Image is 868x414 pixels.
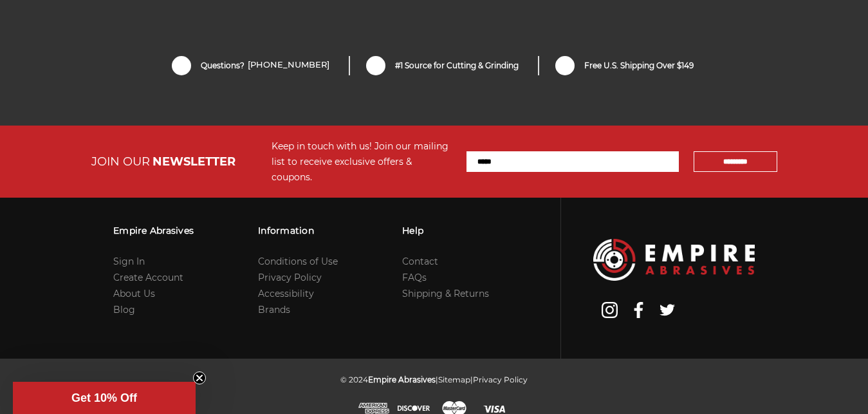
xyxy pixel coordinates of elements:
[113,304,135,315] a: Blog
[248,60,329,71] a: [PHONE_NUMBER]
[113,272,183,283] a: Create Account
[402,272,427,283] a: FAQs
[71,391,137,404] span: Get 10% Off
[152,155,235,169] span: NEWSLETTER
[438,375,470,384] a: Sitemap
[473,375,528,384] a: Privacy Policy
[91,155,150,169] span: JOIN OUR
[258,217,338,244] h3: Information
[272,138,454,185] div: Keep in touch with us! Join our mailing list to receive exclusive offers & coupons.
[340,372,528,388] p: © 2024 | |
[402,256,438,267] a: Contact
[402,217,489,244] h3: Help
[368,375,436,384] span: Empire Abrasives
[258,288,314,299] a: Accessibility
[113,256,145,267] a: Sign In
[395,60,519,71] span: #1 Source for Cutting & Grinding
[258,256,338,267] a: Conditions of Use
[113,288,155,299] a: About Us
[13,382,196,414] div: Get 10% OffClose teaser
[258,272,322,283] a: Privacy Policy
[584,60,694,71] span: Free U.S. Shipping Over $149
[258,304,290,315] a: Brands
[193,372,206,384] button: Close teaser
[402,288,489,299] a: Shipping & Returns
[113,217,194,244] h3: Empire Abrasives
[201,60,329,71] span: Questions?
[593,239,755,280] img: Empire Abrasives Logo Image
